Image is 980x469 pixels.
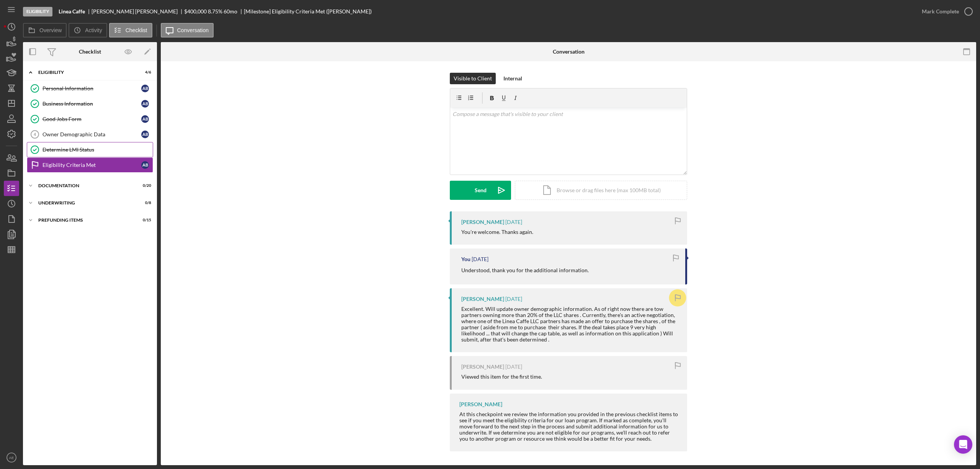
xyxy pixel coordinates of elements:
div: A B [141,85,149,92]
div: Internal [503,73,522,84]
div: [PERSON_NAME] [PERSON_NAME] [91,8,184,15]
div: Documentation [38,183,132,188]
button: Conversation [161,23,214,38]
div: Visible to Client [454,73,492,84]
div: Personal Information [42,85,141,92]
div: 60 mo [224,8,237,15]
a: Business InformationAB [27,96,153,111]
div: [PERSON_NAME] [459,401,502,407]
button: Overview [23,23,67,38]
tspan: 4 [34,132,36,137]
div: Underwriting [38,201,132,205]
div: A B [141,131,149,138]
div: Open Intercom Messenger [954,435,972,454]
button: Activity [69,23,107,38]
div: 4 / 6 [137,70,151,75]
a: Good Jobs FormAB [27,111,153,127]
time: 2025-09-11 21:44 [505,296,522,302]
button: Visible to Client [450,73,496,84]
div: At this checkpoint we review the information you provided in the previous checklist items to see ... [459,411,679,442]
div: [Milestone] Eligibility Criteria Met ([PERSON_NAME]) [244,8,372,15]
time: 2025-08-27 16:06 [505,364,522,370]
div: 0 / 15 [137,218,151,222]
div: Checklist [79,49,101,55]
div: Conversation [553,49,585,55]
div: A B [141,161,149,169]
button: Internal [500,73,526,84]
div: [PERSON_NAME] [461,364,504,370]
div: You [461,256,470,262]
b: Linea Caffe [59,8,85,15]
time: 2025-09-12 17:14 [505,219,522,225]
div: Mark Complete [922,4,959,19]
text: AE [9,456,14,460]
label: Activity [85,27,102,33]
label: Overview [39,27,62,33]
div: You're welcome. Thanks again. [461,229,533,235]
div: [PERSON_NAME] [461,296,504,302]
div: Prefunding Items [38,218,132,222]
div: 0 / 8 [137,201,151,205]
p: Understood, thank you for the additional information. [461,266,589,275]
div: A B [141,115,149,123]
div: Eligibility Criteria Met [42,162,141,168]
a: Personal InformationAB [27,81,153,96]
button: Checklist [109,23,152,38]
label: Conversation [177,27,209,33]
div: Owner Demographic Data [42,131,141,137]
div: Business Information [42,101,141,107]
div: A B [141,100,149,108]
div: 8.75 % [208,8,222,15]
a: 4Owner Demographic DataAB [27,127,153,142]
button: Mark Complete [914,4,976,19]
button: Send [450,181,511,200]
button: AE [4,450,19,465]
div: Eligibility [38,70,132,75]
div: Viewed this item for the first time. [461,374,542,380]
div: Eligibility [23,7,52,16]
time: 2025-09-12 16:32 [472,256,488,262]
label: Checklist [126,27,147,33]
div: 0 / 20 [137,183,151,188]
span: $400,000 [184,8,207,15]
a: Eligibility Criteria MetAB [27,157,153,173]
a: Determine LMI Status [27,142,153,157]
div: Good Jobs Form [42,116,141,122]
div: Determine LMI Status [42,147,153,153]
div: [PERSON_NAME] [461,219,504,225]
div: Excellent. Will update owner demographic information. As of right now there are tow partners owni... [461,306,679,343]
div: Send [475,181,487,200]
